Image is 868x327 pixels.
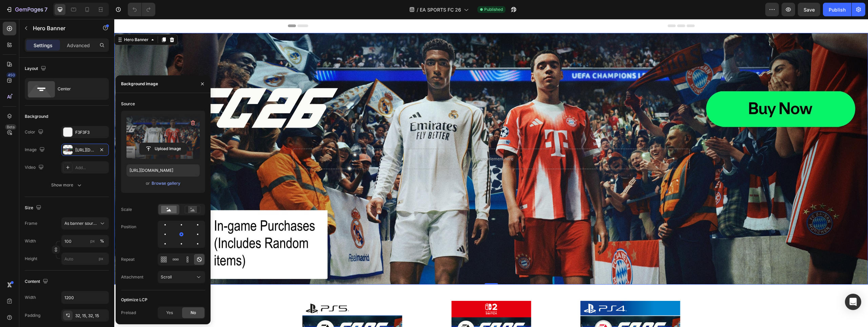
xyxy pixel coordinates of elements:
div: 32, 15, 32, 15 [75,313,107,319]
div: Optimize LCP [121,297,147,303]
div: 450 [6,72,16,78]
div: Video [25,163,45,172]
span: / [417,6,418,13]
div: Repeat [121,256,135,262]
span: As banner source [64,220,98,226]
span: or [146,179,150,187]
div: Drop element here [363,137,399,143]
div: Beta [5,124,16,130]
div: Publish [829,6,846,13]
span: Yes [166,310,173,316]
div: px [90,238,95,244]
span: Published [484,6,503,13]
button: Upload Image [139,143,187,155]
div: Source [121,101,135,107]
p: Hero Banner [33,24,91,32]
div: % [100,238,104,244]
div: Background image [121,81,158,87]
div: Show more [51,182,83,188]
div: Size [25,203,43,213]
div: Width [25,294,36,301]
button: % [88,237,97,245]
button: Publish [823,3,851,16]
div: Layout [25,64,47,73]
div: Undo/Redo [128,3,155,16]
p: Settings [34,42,53,49]
iframe: Design area [114,19,868,327]
div: Attachment [121,274,143,280]
button: Browse gallery [151,180,181,187]
input: https://example.com/image.jpg [126,164,200,177]
button: Show more [25,179,109,191]
div: F3F3F3 [75,129,107,135]
span: Scroll [161,274,172,279]
span: Save [804,7,815,13]
p: 7 [44,5,47,14]
button: As banner source [61,217,109,230]
div: Preload [121,310,136,316]
div: Color [25,128,45,137]
div: Hero Banner [8,18,36,24]
div: Content [25,277,50,286]
div: [URL][DOMAIN_NAME] [75,147,95,153]
p: Advanced [67,42,90,49]
div: Open Intercom Messenger [845,294,861,310]
button: Save [798,3,820,16]
label: Frame [25,220,37,226]
div: Center [58,81,99,97]
button: 7 [3,3,51,16]
span: No [191,310,196,316]
button: px [98,237,106,245]
label: Width [25,238,36,244]
label: Height [25,256,37,262]
button: Scroll [158,271,205,283]
span: px [99,256,103,261]
div: Add... [75,165,107,171]
div: Scale [121,206,132,213]
div: Background [25,113,48,120]
div: Image [25,145,46,155]
input: Auto [62,291,108,304]
input: px [61,253,109,265]
input: px% [61,235,109,247]
div: Padding [25,312,40,319]
div: Browse gallery [152,180,180,186]
div: Position [121,224,136,230]
span: EA SPORTS FC 26 [420,6,461,13]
